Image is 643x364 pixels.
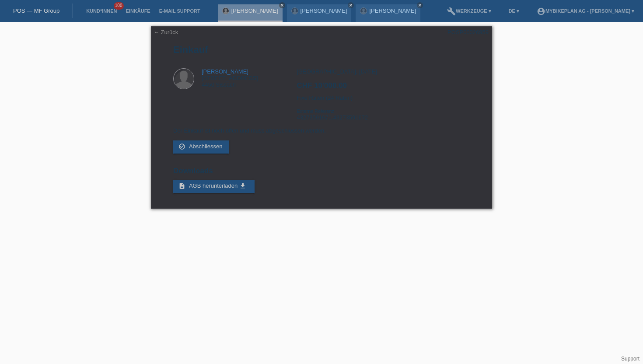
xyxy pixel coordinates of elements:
div: [GEOGRAPHIC_DATA], [DATE] Fixe Raten (24 Raten) 43273591671,43273591672 [297,68,469,127]
span: Abschliessen [189,143,223,150]
a: ← Zurück [154,29,178,35]
i: close [349,3,353,7]
h2: Downloads [173,167,470,180]
i: description [178,182,185,189]
a: POS — MF Group [13,7,59,14]
a: buildWerkzeuge ▾ [443,8,496,14]
a: [PERSON_NAME] [301,7,347,14]
i: get_app [239,182,246,189]
a: close [279,2,285,8]
a: [PERSON_NAME] [369,7,416,14]
a: close [417,2,423,8]
i: check_circle_outline [178,143,185,150]
i: account_circle [537,7,545,16]
a: [PERSON_NAME] [231,7,278,14]
div: [STREET_ADDRESS] 4450 Sissach [202,68,258,88]
a: [PERSON_NAME] [202,68,248,75]
span: Externe Referenz [297,108,334,114]
a: E-Mail Support [155,8,205,14]
i: close [280,3,284,7]
i: build [447,7,456,16]
a: account_circleMybikeplan AG - [PERSON_NAME] ▾ [532,8,639,14]
a: description AGB herunterladen get_app [173,180,255,193]
div: POSP00026959 [447,29,489,35]
span: AGB herunterladen [189,182,238,189]
h2: CHF 10'000.00 [297,81,469,94]
a: check_circle_outline Abschliessen [173,140,229,154]
a: Support [621,356,640,362]
i: close [418,3,422,7]
a: Einkäufe [121,8,154,14]
p: Der Einkauf ist noch offen und muss abgeschlossen werden. [173,127,470,134]
span: 100 [114,2,124,10]
a: Kund*innen [82,8,121,14]
h1: Einkauf [173,44,470,55]
a: DE ▾ [504,8,524,14]
a: close [348,2,354,8]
